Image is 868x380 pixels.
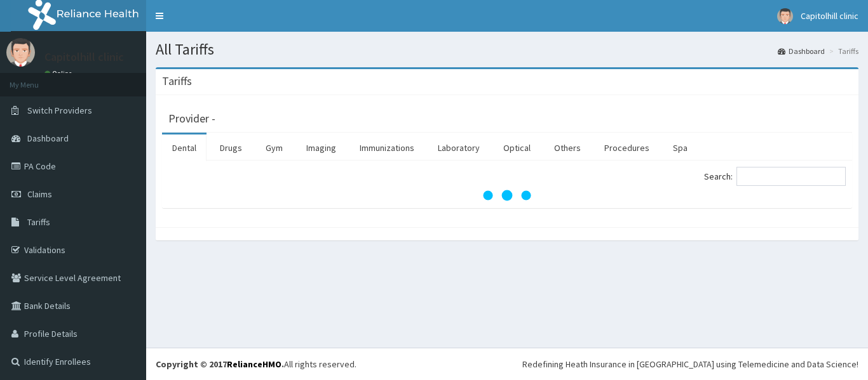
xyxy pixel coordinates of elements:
[704,167,846,186] label: Search:
[210,134,252,161] a: Drugs
[27,105,92,116] span: Switch Providers
[801,10,858,22] span: Capitolhill clinic
[146,348,868,380] footer: All rights reserved.
[27,188,52,200] span: Claims
[778,46,825,56] a: Dashboard
[44,51,124,63] p: Capitolhill clinic
[44,69,75,78] a: Online
[27,133,69,144] span: Dashboard
[522,358,858,370] div: Redefining Heath Insurance in [GEOGRAPHIC_DATA] using Telemedicine and Data Science!
[162,75,192,87] h3: Tariffs
[594,134,660,161] a: Procedures
[663,134,698,161] a: Spa
[296,134,346,161] a: Imaging
[493,134,541,161] a: Optical
[168,113,215,124] h3: Provider -
[27,216,50,228] span: Tariffs
[349,134,424,161] a: Immunizations
[428,134,490,161] a: Laboratory
[736,167,846,186] input: Search:
[162,134,207,161] a: Dental
[6,38,35,67] img: User Image
[544,134,591,161] a: Others
[255,134,293,161] a: Gym
[777,8,793,24] img: User Image
[156,358,284,370] strong: Copyright © 2017 .
[482,170,532,221] svg: audio-loading
[826,46,858,56] li: Tariffs
[227,358,281,370] a: RelianceHMO
[156,41,858,58] h1: All Tariffs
